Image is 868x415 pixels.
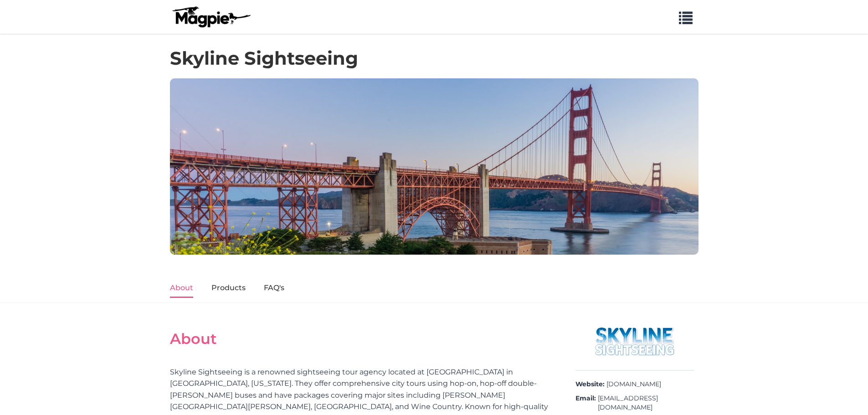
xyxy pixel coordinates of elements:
[170,47,358,69] h1: Skyline Sightseeing
[575,380,605,389] strong: Website:
[211,279,246,298] a: Products
[170,6,252,28] img: logo-ab69f6fb50320c5b225c76a69d11143b.png
[170,78,699,255] img: Skyline Sightseeing banner
[170,330,553,348] h2: About
[264,279,284,298] a: FAQ's
[575,394,596,403] strong: Email:
[589,326,680,356] img: Skyline Sightseeing logo
[606,380,661,389] a: [DOMAIN_NAME]
[598,394,694,412] a: [EMAIL_ADDRESS][DOMAIN_NAME]
[170,279,193,298] a: About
